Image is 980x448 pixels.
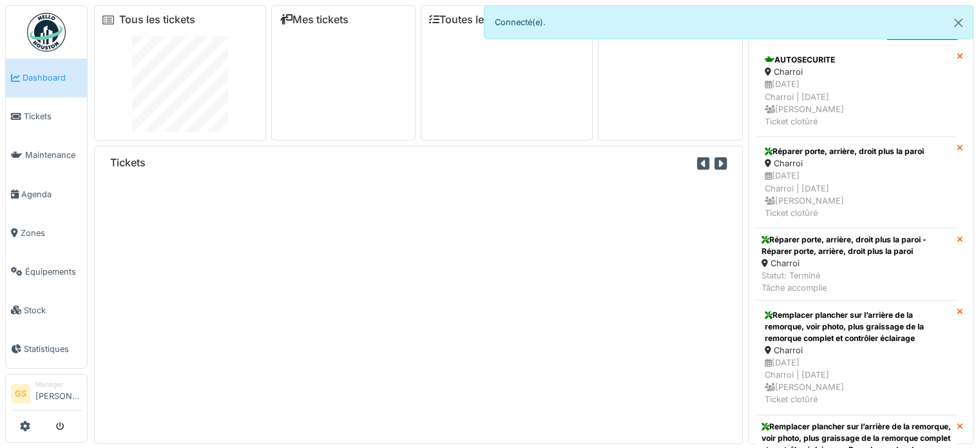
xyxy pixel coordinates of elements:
[484,5,974,39] div: Connecté(e).
[110,157,146,169] h6: Tickets
[27,13,66,52] img: Badge_color-CXgf-gQk.svg
[765,66,948,78] div: Charroi
[762,269,952,294] div: Statut: Terminé Tâche accomplie
[11,384,30,404] li: GS
[25,266,82,278] span: Équipements
[6,252,87,291] a: Équipements
[765,157,948,170] div: Charroi
[35,380,82,407] li: [PERSON_NAME]
[21,227,82,239] span: Zones
[429,14,525,26] a: Toutes les tâches
[6,329,87,368] a: Statistiques
[756,45,957,137] a: AUTOSECURITE Charroi [DATE]Charroi | [DATE] [PERSON_NAME]Ticket clotûré
[765,54,948,66] div: AUTOSECURITE
[6,59,87,97] a: Dashboard
[765,146,948,157] div: Réparer porte, arrière, droit plus la paroi
[765,78,948,128] div: [DATE] Charroi | [DATE] [PERSON_NAME] Ticket clotûré
[24,110,82,122] span: Tickets
[25,149,82,161] span: Maintenance
[6,136,87,175] a: Maintenance
[762,257,952,269] div: Charroi
[119,14,195,26] a: Tous les tickets
[21,188,82,200] span: Agenda
[756,137,957,228] a: Réparer porte, arrière, droit plus la paroi Charroi [DATE]Charroi | [DATE] [PERSON_NAME]Ticket cl...
[23,72,82,84] span: Dashboard
[11,380,82,411] a: GS Manager[PERSON_NAME]
[24,304,82,317] span: Stock
[756,300,957,415] a: Remplacer plancher sur l’arrière de la remorque, voir photo, plus graissage de la remorque comple...
[24,343,82,355] span: Statistiques
[944,6,973,40] button: Close
[765,309,948,344] div: Remplacer plancher sur l’arrière de la remorque, voir photo, plus graissage de la remorque comple...
[765,170,948,219] div: [DATE] Charroi | [DATE] [PERSON_NAME] Ticket clotûré
[35,380,82,389] div: Manager
[762,234,952,257] div: Réparer porte, arrière, droit plus la paroi - Réparer porte, arrière, droit plus la paroi
[756,228,957,300] a: Réparer porte, arrière, droit plus la paroi - Réparer porte, arrière, droit plus la paroi Charroi...
[765,344,948,356] div: Charroi
[6,213,87,252] a: Zones
[6,175,87,213] a: Agenda
[280,14,349,26] a: Mes tickets
[6,291,87,329] a: Stock
[765,356,948,406] div: [DATE] Charroi | [DATE] [PERSON_NAME] Ticket clotûré
[6,97,87,136] a: Tickets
